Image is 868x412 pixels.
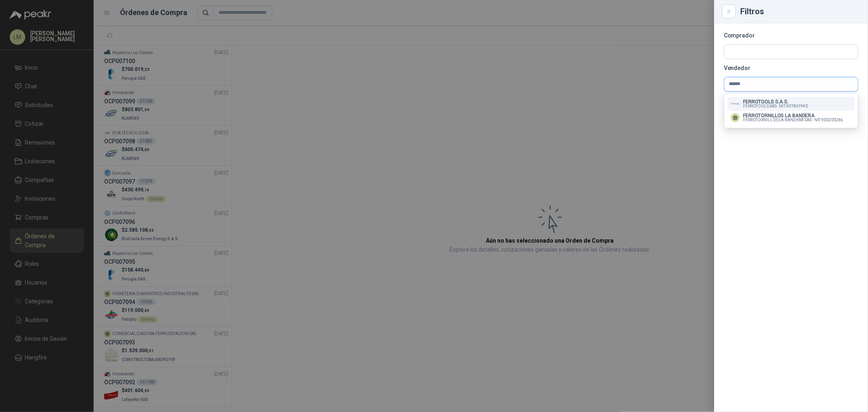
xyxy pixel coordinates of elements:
button: Company LogoFERROTOOLS S.A.S.FERROTOOLS SAS-NIT:901861940 [728,97,855,111]
div: Filtros [740,7,858,15]
p: FERROTOOLS S.A.S. [743,99,808,104]
span: NIT : 900200246 [814,118,843,122]
button: Close [724,7,734,16]
p: Vendedor [724,66,858,70]
span: NIT : 901861940 [779,104,808,108]
img: Company Logo [731,99,740,108]
p: FERROTORNILLOS LA BANDERA [743,113,843,118]
p: Comprador [724,33,858,38]
span: FERROTOOLS SAS - [743,104,777,108]
span: FERROTORNILLOS LA BANDERA SAS - [743,118,813,122]
button: FERROTORNILLOS LA BANDERAFERROTORNILLOS LA BANDERA SAS-NIT:900200246 [728,111,855,125]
